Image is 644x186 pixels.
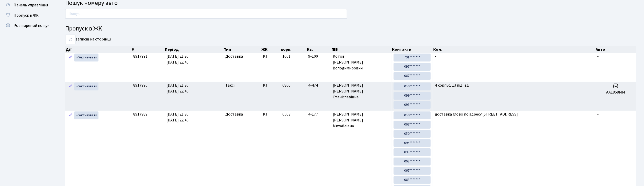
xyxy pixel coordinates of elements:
span: Доставка [225,54,243,59]
span: [DATE] 21:30 [DATE] 22:45 [166,54,188,65]
th: Кв. [306,46,331,53]
a: Редагувати [67,54,73,61]
span: [DATE] 21:30 [DATE] 22:45 [166,111,188,123]
th: ЖК [261,46,281,53]
th: # [131,46,164,53]
span: 4-177 [308,111,329,117]
a: Розширений пошук [3,20,54,31]
label: записів на сторінці [65,35,111,44]
th: Авто [595,46,637,53]
span: КТ [263,82,278,88]
span: 1001 [282,54,291,59]
span: Таксі [225,82,235,88]
span: доставка глово по адресу [STREET_ADDRESS] [435,111,518,117]
h4: Пропуск в ЖК [65,25,636,33]
span: 4-474 [308,82,329,88]
span: [DATE] 21:30 [DATE] 22:45 [166,82,188,94]
a: Пропуск в ЖК [3,10,54,20]
span: КТ [263,54,278,59]
th: Контакти [392,46,433,53]
span: Доставка [225,111,243,117]
th: Дії [65,46,131,53]
span: - [597,111,599,117]
th: Період [164,46,223,53]
span: Розширений пошук [14,23,49,28]
a: Активувати [74,54,98,61]
th: Ком. [433,46,595,53]
span: 8917990 [133,82,148,88]
th: ПІБ [331,46,392,53]
span: 8917991 [133,54,148,59]
span: Котов [PERSON_NAME] Володимирович [333,54,390,71]
span: Панель управління [14,2,48,8]
a: Активувати [74,111,98,119]
span: 0503 [282,111,291,117]
span: Пропуск в ЖК [14,13,39,18]
span: - [597,54,599,59]
a: Редагувати [67,111,73,119]
input: Пошук [65,9,347,19]
span: [PERSON_NAME] [PERSON_NAME] Михайлівна [333,111,390,129]
span: КТ [263,111,278,117]
th: Тип [223,46,261,53]
select: записів на сторінці [65,35,75,44]
h5: AA1858MM [597,90,634,95]
span: 4 корпус, 13 під'їзд [435,82,469,88]
span: - [435,54,436,59]
a: Активувати [74,82,98,90]
span: 9-100 [308,54,329,59]
a: Редагувати [67,82,73,90]
th: корп. [281,46,306,53]
span: [PERSON_NAME] [PERSON_NAME] Станіславівна [333,82,390,100]
span: 0806 [282,82,291,88]
span: 8917989 [133,111,148,117]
